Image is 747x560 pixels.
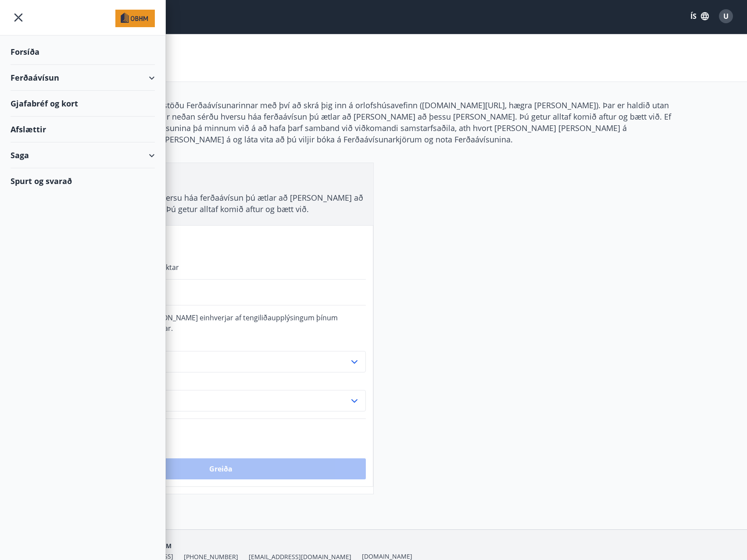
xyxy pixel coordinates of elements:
img: union_logo [115,10,155,27]
span: Þú getur ekki klárað [PERSON_NAME] einhverjar af tengiliðaupplýsingum þínum (netfang, símanúmer) ... [76,313,338,333]
h3: Útreikningar [76,174,366,188]
div: Afslættir [11,117,155,142]
button: menu [11,10,26,25]
label: Sími [76,379,366,388]
div: Gjafabréf og kort [11,91,155,117]
button: U [715,6,736,27]
div: Forsíða [11,39,155,65]
span: U [723,11,729,21]
label: Netfang [76,340,366,349]
span: Hér fyrir neðan sérðu hversu háa ferðaávísun þú ætlar að [PERSON_NAME] að þessu [PERSON_NAME]. Þú... [76,192,363,214]
p: Þú getur alltaf fylgst með stöðu Ferðaávísunarinnar með því að skrá þig inn á orlofshúsavefinn ([... [68,99,679,145]
div: Spurt og svarað [11,168,155,194]
button: ÍS [686,8,714,24]
div: Ferðaávísun [11,65,155,91]
div: Saga [11,142,155,168]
